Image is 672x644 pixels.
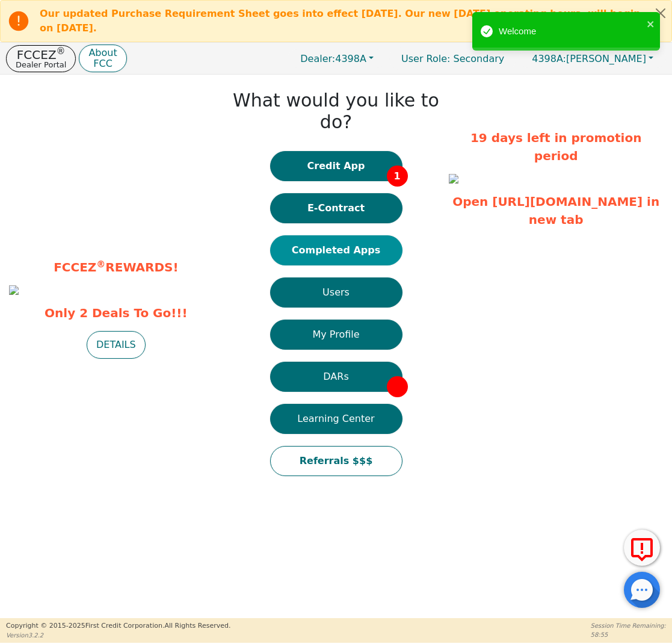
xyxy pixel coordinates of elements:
[270,362,402,392] button: DARs
[288,49,386,68] button: Dealer:4398A
[591,621,666,630] p: Session Time Remaining:
[452,194,659,227] a: Open [URL][DOMAIN_NAME] in new tab
[532,53,646,64] span: [PERSON_NAME]
[79,45,126,73] button: AboutFCC
[650,1,671,25] button: Close alert
[270,404,402,434] button: Learning Center
[229,90,443,133] h1: What would you like to do?
[6,621,230,631] p: Copyright © 2015- 2025 First Credit Corporation.
[270,151,402,181] button: Credit App1
[9,304,223,322] span: Only 2 Deals To Go!!!
[270,235,402,265] button: Completed Apps
[6,45,76,72] button: FCCEZ®Dealer Portal
[300,53,335,64] span: Dealer:
[647,17,655,31] button: close
[57,46,66,57] sup: ®
[300,53,366,64] span: 4398A
[96,259,105,270] sup: ®
[389,47,516,70] p: Secondary
[9,285,19,295] img: 669f48ba-130e-4775-93f5-e0d896456d51
[532,53,566,64] span: 4398A:
[270,446,402,476] button: Referrals $$$
[6,631,230,640] p: Version 3.2.2
[449,174,458,184] img: 2aa40676-a921-434c-8872-dd73b072df51
[270,320,402,350] button: My Profile
[40,8,641,34] b: Our updated Purchase Requirement Sheet goes into effect [DATE]. Our new [DATE] operating hours, w...
[164,622,230,630] span: All Rights Reserved.
[87,331,146,359] button: DETAILS
[270,193,402,223] button: E-Contract
[387,166,408,187] span: 1
[591,630,666,639] p: 58:55
[401,53,450,64] span: User Role :
[88,48,117,58] p: About
[624,530,660,566] button: Report Error to FCC
[270,277,402,308] button: Users
[88,59,117,69] p: FCC
[16,61,66,69] p: Dealer Portal
[449,129,663,165] p: 19 days left in promotion period
[16,49,66,61] p: FCCEZ
[499,25,643,39] div: Welcome
[9,258,223,276] p: FCCEZ REWARDS!
[389,47,516,70] a: User Role: Secondary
